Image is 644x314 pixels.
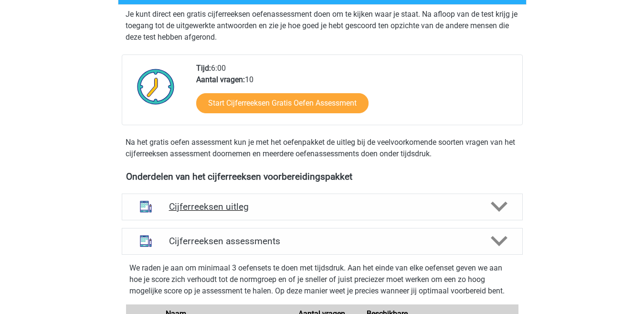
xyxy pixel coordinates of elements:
img: cijferreeksen uitleg [134,195,158,219]
div: 6:00 10 [189,63,522,125]
a: Start Cijferreeksen Gratis Oefen Assessment [196,93,369,113]
h4: Cijferreeksen uitleg [169,201,475,212]
img: cijferreeksen assessments [134,229,158,253]
p: We raden je aan om minimaal 3 oefensets te doen met tijdsdruk. Aan het einde van elke oefenset ge... [129,262,515,297]
a: assessments Cijferreeksen assessments [118,228,527,255]
div: Na het gratis oefen assessment kun je met het oefenpakket de uitleg bij de veelvoorkomende soorte... [122,137,523,160]
h4: Cijferreeksen assessments [169,236,475,247]
b: Tijd: [196,64,211,73]
b: Aantal vragen: [196,75,245,84]
p: Je kunt direct een gratis cijferreeksen oefenassessment doen om te kijken waar je staat. Na afloo... [126,9,519,43]
h4: Onderdelen van het cijferreeksen voorbereidingspakket [126,171,518,182]
img: Klok [132,63,180,110]
a: uitleg Cijferreeksen uitleg [118,194,527,220]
